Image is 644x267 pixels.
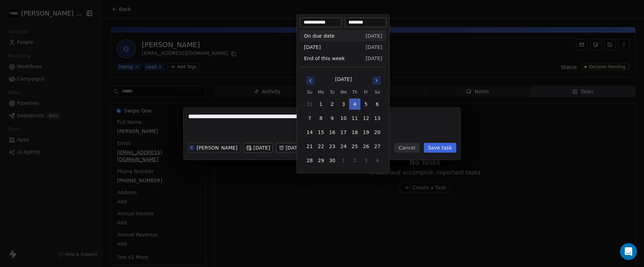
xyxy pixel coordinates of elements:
button: 7 [304,113,315,124]
button: 1 [315,98,327,110]
th: Tuesday [327,89,338,96]
button: 3 [360,155,372,166]
button: 21 [304,141,315,152]
th: Friday [360,89,372,96]
button: 4 [372,155,383,166]
button: Go to next month [372,76,382,85]
button: 3 [338,98,349,110]
button: Go to previous month [305,76,315,85]
button: 4 [349,98,360,110]
button: 19 [360,127,372,138]
button: 2 [349,155,360,166]
button: 2 [327,98,338,110]
button: 29 [315,155,327,166]
button: 23 [327,141,338,152]
th: Monday [315,89,327,96]
button: 8 [315,113,327,124]
button: 24 [338,141,349,152]
button: 20 [372,127,383,138]
span: On due date [304,32,335,39]
button: 16 [327,127,338,138]
button: 31 [304,98,315,110]
button: 27 [372,141,383,152]
span: [DATE] [304,44,321,51]
button: 5 [360,98,372,110]
th: Thursday [349,89,360,96]
th: Wednesday [338,89,349,96]
button: 22 [315,141,327,152]
button: 12 [360,113,372,124]
button: 13 [372,113,383,124]
button: 25 [349,141,360,152]
span: End of this week [304,55,345,62]
th: Saturday [372,89,383,96]
button: 30 [327,155,338,166]
button: 15 [315,127,327,138]
span: [DATE] [366,55,382,62]
button: 1 [338,155,349,166]
button: 17 [338,127,349,138]
span: [DATE] [366,32,382,39]
button: 26 [360,141,372,152]
span: [DATE] [366,44,382,51]
button: 14 [304,127,315,138]
button: 6 [372,98,383,110]
button: 10 [338,113,349,124]
th: Sunday [304,89,315,96]
button: 11 [349,113,360,124]
button: 9 [327,113,338,124]
button: 18 [349,127,360,138]
div: [DATE] [335,76,352,83]
button: 28 [304,155,315,166]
